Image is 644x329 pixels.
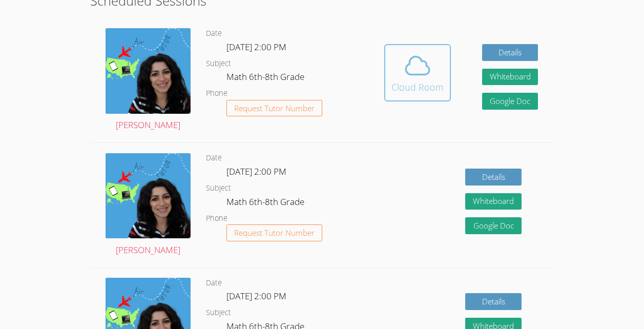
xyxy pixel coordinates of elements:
[206,57,231,70] dt: Subject
[226,166,286,177] span: [DATE] 2:00 PM
[226,195,306,212] dd: Math 6th-8th Grade
[226,41,286,53] span: [DATE] 2:00 PM
[234,229,315,237] span: Request Tutor Number
[206,277,222,290] dt: Date
[206,306,231,319] dt: Subject
[384,44,451,101] button: Cloud Room
[106,153,191,258] a: [PERSON_NAME]
[482,44,538,61] a: Details
[391,80,444,94] div: Cloud Room
[234,105,315,112] span: Request Tutor Number
[206,182,231,195] dt: Subject
[465,293,522,310] a: Details
[106,28,191,113] img: air%20tutor%20avatar.png
[226,290,286,302] span: [DATE] 2:00 PM
[465,217,522,234] a: Google Doc
[482,93,538,110] a: Google Doc
[106,153,191,238] img: air%20tutor%20avatar.png
[106,28,191,133] a: [PERSON_NAME]
[226,224,322,241] button: Request Tutor Number
[465,193,522,210] button: Whiteboard
[226,70,306,87] dd: Math 6th-8th Grade
[482,69,538,86] button: Whiteboard
[206,27,222,40] dt: Date
[206,87,227,100] dt: Phone
[206,212,227,225] dt: Phone
[465,169,522,186] a: Details
[206,152,222,164] dt: Date
[226,100,322,117] button: Request Tutor Number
